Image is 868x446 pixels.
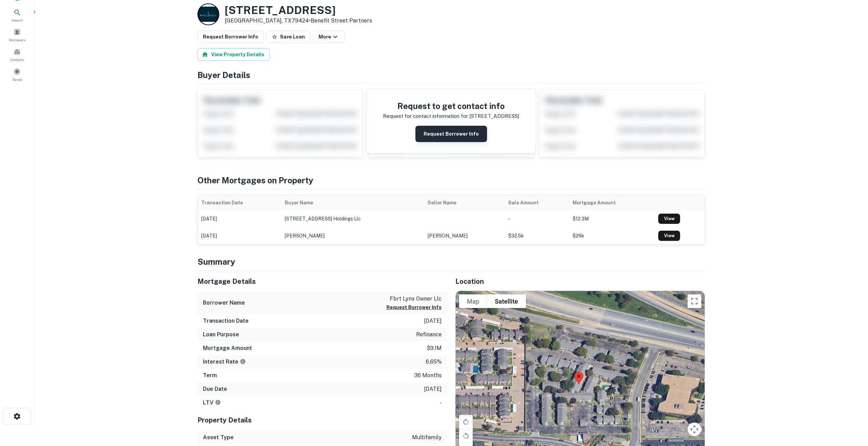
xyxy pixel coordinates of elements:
h6: Asset Type [203,433,234,442]
td: [DATE] [198,227,281,244]
h5: Property Details [197,415,447,425]
button: More [313,31,345,43]
a: Borrowers [2,26,32,44]
td: [PERSON_NAME] [424,227,505,244]
svg: The interest rates displayed on the website are for informational purposes only and may be report... [240,358,246,365]
p: [STREET_ADDRESS] [469,112,519,120]
h6: Loan Purpose [203,330,239,339]
p: [GEOGRAPHIC_DATA], TX79424 • [225,17,372,25]
h4: Buyer Details [197,69,705,81]
th: Sale Amount [505,195,569,210]
th: Transaction Date [198,195,281,210]
button: Request Borrower Info [415,126,487,142]
p: - [440,399,442,407]
a: View [658,231,680,241]
p: fbrt lynx owner llc [386,295,442,303]
p: refinance [416,330,442,339]
h4: Request to get contact info [383,100,519,112]
button: Show street map [459,294,487,308]
a: Search [2,6,32,24]
p: [DATE] [424,385,442,393]
button: Rotate map counterclockwise [459,429,473,443]
span: Borrowers [9,37,25,43]
h4: Other Mortgages on Property [197,174,705,186]
h6: Transaction Date [203,317,249,325]
a: View [658,214,680,224]
th: Mortgage Amount [569,195,655,210]
button: Rotate map clockwise [459,415,473,429]
th: Seller Name [424,195,505,210]
td: [STREET_ADDRESS] holdings llc [281,210,424,227]
td: $12.3M [569,210,655,227]
h6: Due Date [203,385,227,393]
button: Show satellite imagery [487,294,526,308]
span: Contacts [10,57,24,62]
h6: Borrower Name [203,299,245,307]
a: Saved [2,65,32,83]
button: View Property Details [197,48,270,61]
button: Request Borrower Info [197,31,264,43]
p: 36 months [414,371,442,380]
h6: Interest Rate [203,358,246,366]
span: Saved [12,77,22,82]
td: $26k [569,227,655,244]
button: Request Borrower Info [386,303,442,311]
h5: Location [455,276,705,287]
h6: Term [203,371,217,380]
svg: LTVs displayed on the website are for informational purposes only and may be reported incorrectly... [215,399,221,405]
span: Search [12,17,23,23]
button: Toggle fullscreen view [688,294,701,308]
td: [DATE] [198,210,281,227]
td: [PERSON_NAME] [281,227,424,244]
p: $9.1m [427,344,442,352]
button: Map camera controls [688,422,701,436]
h3: [STREET_ADDRESS] [225,4,372,17]
td: $32.5k [505,227,569,244]
p: Request for contact information for [383,112,468,120]
h4: Summary [197,256,705,268]
p: [DATE] [424,317,442,325]
button: Save Loan [266,31,310,43]
p: multifamily [412,433,442,442]
p: 6.65% [426,358,442,366]
h6: LTV [203,399,221,407]
h6: Mortgage Amount [203,344,252,352]
iframe: Chat Widget [834,391,868,424]
h5: Mortgage Details [197,276,447,287]
a: Contacts [2,45,32,64]
td: - [505,210,569,227]
th: Buyer Name [281,195,424,210]
a: Benefit Street Partners [311,17,372,24]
